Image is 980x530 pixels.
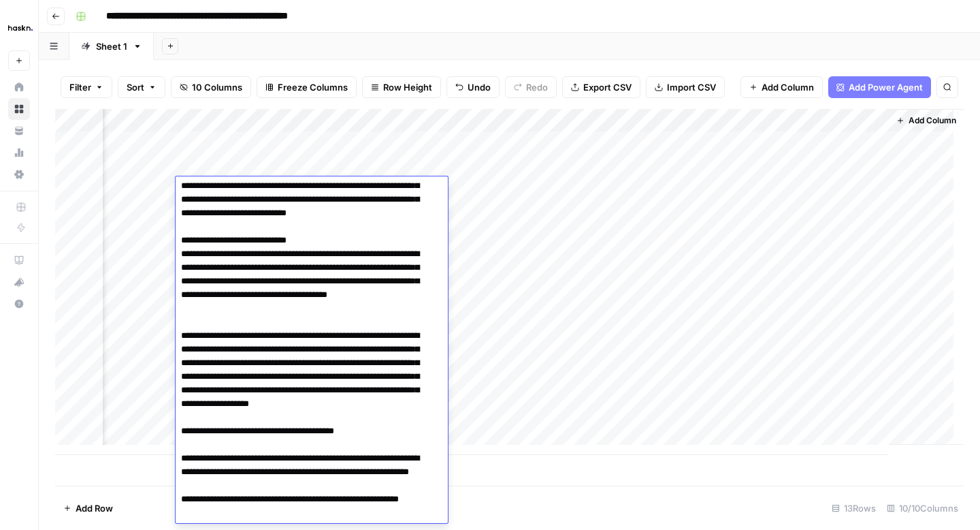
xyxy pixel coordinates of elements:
span: Redo [526,80,548,94]
button: What's new? [8,271,30,293]
div: What's new? [9,272,29,292]
button: Help + Support [8,293,30,315]
button: Undo [446,76,500,98]
button: Add Column [740,76,823,98]
img: Haskn Logo [8,16,33,40]
div: Sheet 1 [96,40,127,53]
button: Redo [505,76,557,98]
span: Filter [69,80,91,94]
a: Settings [8,163,30,185]
div: 13 Rows [826,497,881,519]
button: Freeze Columns [257,76,357,98]
span: Add Column [909,114,956,127]
a: Usage [8,142,30,163]
button: Import CSV [646,76,725,98]
button: Add Power Agent [828,76,931,98]
span: Row Height [383,80,432,94]
a: AirOps Academy [8,249,30,271]
span: Sort [127,80,144,94]
a: Sheet 1 [69,33,154,60]
span: Add Power Agent [849,80,923,94]
span: Freeze Columns [278,80,348,94]
span: Import CSV [667,80,716,94]
button: Sort [118,76,165,98]
button: Export CSV [562,76,640,98]
button: Add Column [891,112,962,129]
a: Browse [8,98,30,120]
span: Undo [468,80,491,94]
a: Home [8,76,30,98]
span: Add Row [76,501,113,515]
span: Export CSV [583,80,632,94]
span: Add Column [762,80,814,94]
button: Add Row [55,497,121,519]
button: Filter [61,76,112,98]
button: 10 Columns [171,76,251,98]
a: Your Data [8,120,30,142]
button: Workspace: Haskn [8,11,30,45]
button: Row Height [362,76,441,98]
div: 10/10 Columns [881,497,964,519]
span: 10 Columns [192,80,242,94]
